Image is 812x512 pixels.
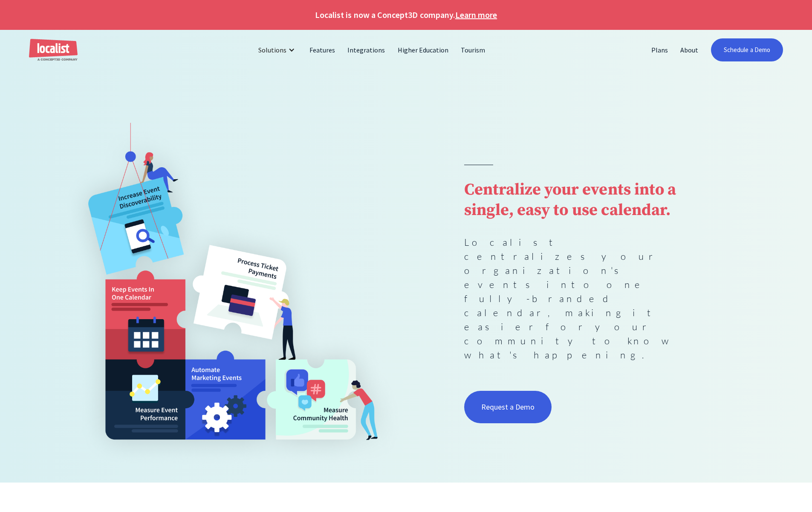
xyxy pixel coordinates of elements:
[392,40,455,60] a: Higher Education
[464,180,676,221] strong: Centralize your events into a single, easy to use calendar.
[674,40,705,60] a: About
[303,40,341,60] a: Features
[29,39,78,61] a: home
[258,45,286,55] div: Solutions
[645,40,674,60] a: Plans
[341,40,391,60] a: Integrations
[455,40,491,60] a: Tourism
[464,391,552,423] a: Request a Demo
[455,9,497,21] a: Learn more
[464,235,696,362] p: Localist centralizes your organization's events into one fully-branded calendar, making it easier...
[711,38,783,61] a: Schedule a Demo
[252,40,303,60] div: Solutions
